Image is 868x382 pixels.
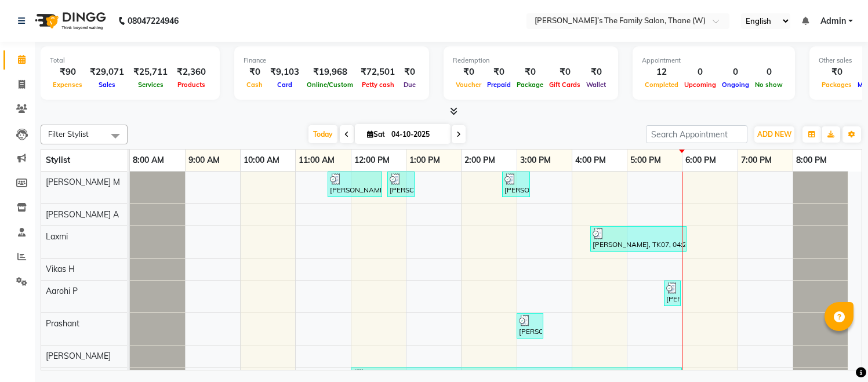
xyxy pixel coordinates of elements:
span: Expenses [50,81,85,89]
span: Package [514,81,546,89]
div: ₹0 [484,66,514,79]
span: Admin [820,15,846,27]
span: Upcoming [681,81,719,89]
a: 8:00 PM [793,152,830,169]
div: ₹0 [453,66,484,79]
div: ₹9,103 [266,66,304,79]
div: ₹0 [819,66,855,79]
div: [PERSON_NAME], TK01, 11:35 AM-12:35 PM, HAIR WASH / CUT - Basic Stylist HAIR WASH / CUT (M),Men'S... [329,173,381,195]
a: 3:00 PM [517,152,554,169]
span: Packages [819,81,855,89]
input: Search Appointment [646,125,747,143]
a: 12:00 PM [351,152,393,169]
div: ₹25,711 [129,66,172,79]
span: [PERSON_NAME] A [46,209,119,220]
a: 6:00 PM [682,152,719,169]
span: Filter Stylist [48,129,89,139]
div: Total [50,56,210,66]
div: 0 [752,66,786,79]
a: 1:00 PM [406,152,443,169]
a: 2:00 PM [462,152,498,169]
span: Prepaid [484,81,514,89]
input: 2025-10-04 [388,126,446,143]
span: Gift Cards [546,81,583,89]
a: 9:00 AM [186,152,223,169]
a: 11:00 AM [296,152,337,169]
span: Vikas H [46,264,75,274]
span: Completed [642,81,681,89]
span: Due [401,81,419,89]
span: Products [175,81,208,89]
div: 0 [681,66,719,79]
span: [PERSON_NAME] M [46,177,120,187]
img: logo [30,5,109,37]
span: Voucher [453,81,484,89]
span: Today [308,125,337,143]
div: ₹0 [546,66,583,79]
div: ₹29,071 [85,66,129,79]
span: Laxmi [46,231,68,242]
span: Aarohi P [46,286,78,296]
div: [PERSON_NAME], TK07, 04:20 PM-06:05 PM, Facial - Brightening And Lightening Treatment (M&F),D-Tan... [591,228,685,250]
a: 7:00 PM [738,152,775,169]
div: ₹90 [50,66,85,79]
a: 4:00 PM [572,152,609,169]
button: ADD NEW [754,126,794,143]
span: No show [752,81,786,89]
div: ₹2,360 [172,66,210,79]
span: Prashant [46,318,79,329]
span: Sales [96,81,118,89]
span: ADD NEW [757,130,791,139]
b: 08047224946 [128,5,179,37]
span: Online/Custom [304,81,356,89]
div: ₹19,968 [304,66,356,79]
div: ₹0 [583,66,609,79]
div: [PERSON_NAME], TK05, 02:45 PM-03:15 PM, HAIR WASH / CUT - Basic Stylist HAIR WASH / CUT (M) [503,173,529,195]
span: Ongoing [719,81,752,89]
div: ₹0 [514,66,546,79]
div: [PERSON_NAME], TK08, 05:40 PM-05:55 PM, Threading - Threading [665,282,680,304]
div: ₹0 [400,66,420,79]
span: Stylist [46,155,70,165]
div: ₹72,501 [356,66,400,79]
div: 12 [642,66,681,79]
span: Wallet [583,81,609,89]
div: Appointment [642,56,786,66]
span: Card [274,81,295,89]
span: Petty cash [359,81,397,89]
span: Services [135,81,166,89]
a: 10:00 AM [241,152,282,169]
a: 5:00 PM [627,152,664,169]
span: [PERSON_NAME] [46,351,111,361]
div: Finance [244,56,420,66]
div: [PERSON_NAME], TK04, 12:40 PM-01:10 PM, HAIR WASH / CUT - Basic Stylist HAIR WASH / CUT (M) [388,173,413,195]
div: ₹0 [244,66,266,79]
span: Sat [364,130,388,139]
div: [PERSON_NAME], TK06, 03:00 PM-03:30 PM, HAIR WASH / CUT - Creative Director Stylist (F) [518,315,542,337]
span: Cash [244,81,266,89]
a: 8:00 AM [130,152,167,169]
div: 0 [719,66,752,79]
div: Redemption [453,56,609,66]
